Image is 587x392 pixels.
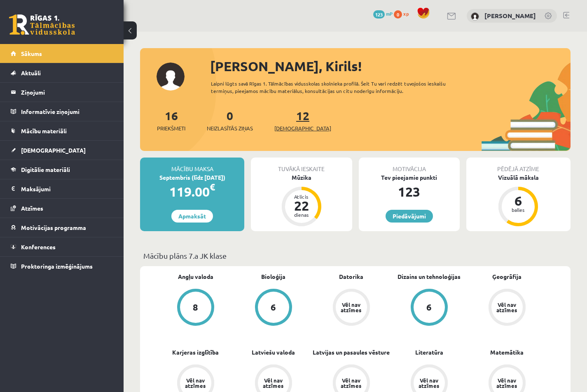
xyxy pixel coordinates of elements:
[21,102,113,121] legend: Informatīvie ziņojumi
[21,224,86,231] span: Motivācijas programma
[11,44,113,63] a: Sākums
[11,179,113,198] a: Maksājumi
[21,83,113,102] legend: Ziņojumi
[157,124,185,132] span: Priekšmeti
[496,302,519,313] div: Vēl nav atzīmes
[289,194,314,199] div: Atlicis
[373,10,385,19] span: 123
[271,303,276,312] div: 6
[143,250,567,261] p: Mācību plāns 7.a JK klase
[21,243,56,251] span: Konferences
[418,378,441,388] div: Vēl nav atzīmes
[11,199,113,218] a: Atzīmes
[210,181,215,193] span: €
[251,173,352,227] a: Mūzika Atlicis 22 dienas
[21,204,43,212] span: Atzīmes
[312,289,390,327] a: Vēl nav atzīmes
[21,127,67,135] span: Mācību materiāli
[140,158,244,173] div: Mācību maksa
[207,124,253,132] span: Neizlasītās ziņas
[466,173,571,227] a: Vizuālā māksla 6 balles
[359,173,460,182] div: Tev pieejamie punkti
[11,237,113,256] a: Konferences
[11,63,113,82] a: Aktuāli
[11,218,113,237] a: Motivācijas programma
[193,303,198,312] div: 8
[21,146,86,154] span: [DEMOGRAPHIC_DATA]
[140,182,244,202] div: 119.00
[313,348,390,357] a: Latvijas un pasaules vēsture
[373,10,393,17] a: 123 mP
[11,257,113,276] a: Proktoringa izmēģinājums
[11,121,113,140] a: Mācību materiāli
[251,173,352,182] div: Mūzika
[339,272,363,281] a: Datorika
[211,80,469,95] div: Laipni lūgts savā Rīgas 1. Tālmācības vidusskolas skolnieka profilā. Šeit Tu vari redzēt tuvojošo...
[359,158,460,173] div: Motivācija
[21,262,93,270] span: Proktoringa izmēģinājums
[359,182,460,202] div: 123
[11,102,113,121] a: Informatīvie ziņojumi
[251,158,352,173] div: Tuvākā ieskaite
[471,12,479,21] img: Kirils Ivaņeckis
[11,141,113,160] a: [DEMOGRAPHIC_DATA]
[386,210,433,223] a: Piedāvājumi
[21,166,70,173] span: Digitālie materiāli
[340,378,363,388] div: Vēl nav atzīmes
[172,348,219,357] a: Karjeras izglītība
[492,272,522,281] a: Ģeogrāfija
[140,173,244,182] div: Septembris (līdz [DATE])
[466,158,571,173] div: Pēdējā atzīme
[466,173,571,182] div: Vizuālā māksla
[171,210,213,223] a: Apmaksāt
[207,108,253,132] a: 0Neizlasītās ziņas
[468,289,546,327] a: Vēl nav atzīmes
[415,348,443,357] a: Literatūra
[398,272,461,281] a: Dizains un tehnoloģijas
[178,272,213,281] a: Angļu valoda
[390,289,468,327] a: 6
[21,179,113,198] legend: Maksājumi
[274,108,331,132] a: 12[DEMOGRAPHIC_DATA]
[21,69,41,77] span: Aktuāli
[496,378,519,388] div: Vēl nav atzīmes
[11,160,113,179] a: Digitālie materiāli
[21,50,42,57] span: Sākums
[11,83,113,102] a: Ziņojumi
[506,194,531,207] div: 6
[234,289,312,327] a: 6
[506,207,531,212] div: balles
[426,303,432,312] div: 6
[484,12,536,20] a: [PERSON_NAME]
[157,289,234,327] a: 8
[340,302,363,313] div: Vēl nav atzīmes
[262,378,285,388] div: Vēl nav atzīmes
[289,199,314,212] div: 22
[184,378,207,388] div: Vēl nav atzīmes
[157,108,185,132] a: 16Priekšmeti
[394,10,402,19] span: 0
[403,10,409,17] span: xp
[394,10,413,17] a: 0 xp
[9,14,75,35] a: Rīgas 1. Tālmācības vidusskola
[261,272,285,281] a: Bioloģija
[210,56,571,76] div: [PERSON_NAME], Kirils!
[386,10,393,17] span: mP
[274,124,331,132] span: [DEMOGRAPHIC_DATA]
[490,348,524,357] a: Matemātika
[289,212,314,217] div: dienas
[252,348,295,357] a: Latviešu valoda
